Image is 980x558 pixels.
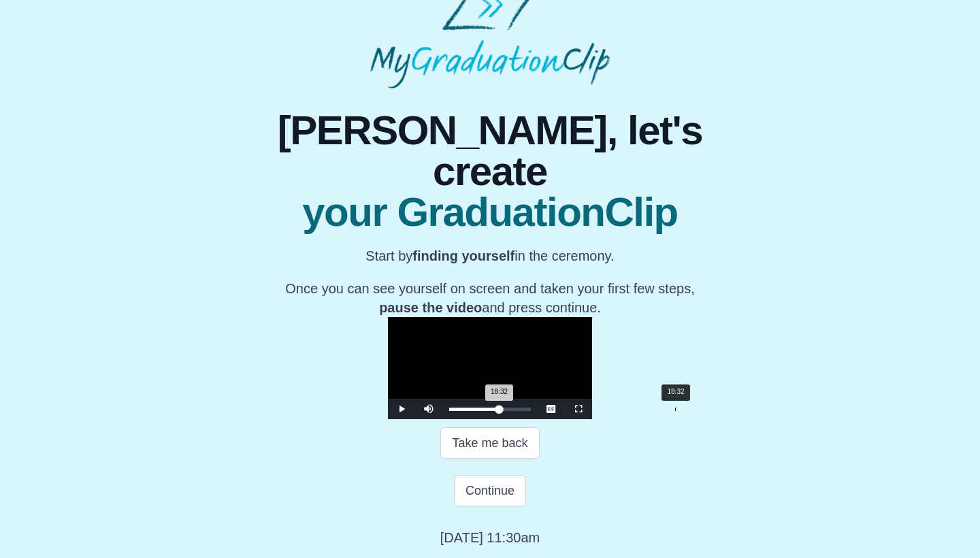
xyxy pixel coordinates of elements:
[388,317,592,419] div: Video Player
[565,399,592,419] button: Fullscreen
[449,408,531,411] div: Progress Bar
[440,528,540,547] p: [DATE] 11:30am
[245,192,735,233] span: your GraduationClip
[538,399,565,419] button: Captions
[440,427,539,459] button: Take me back
[245,110,735,192] span: [PERSON_NAME], let's create
[245,279,735,317] p: Once you can see yourself on screen and taken your first few steps, and press continue.
[454,475,526,506] button: Continue
[415,399,442,419] button: Mute
[412,248,514,263] b: finding yourself
[388,399,415,419] button: Play
[379,300,482,315] b: pause the video
[245,246,735,265] p: Start by in the ceremony.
